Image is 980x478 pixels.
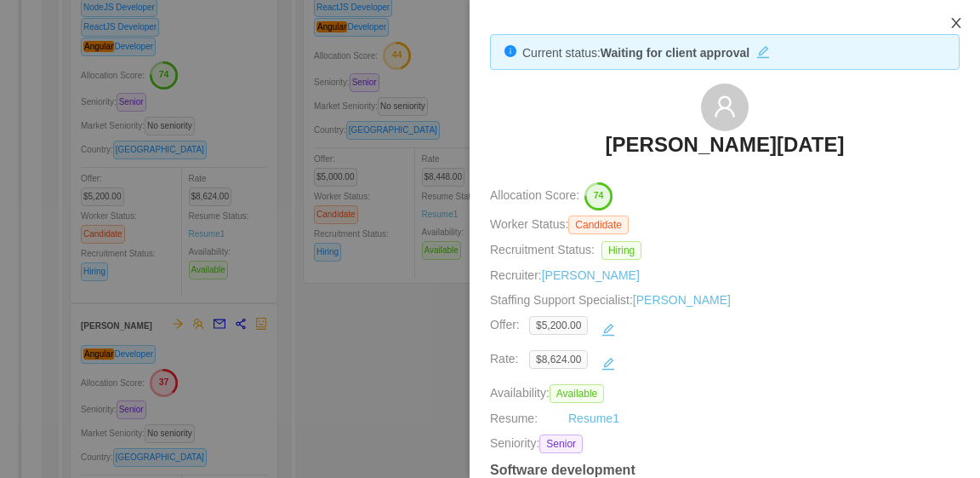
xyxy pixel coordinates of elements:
[490,268,640,282] span: Recruiter:
[490,435,539,453] span: Seniority:
[490,293,731,307] span: Staffing Support Specialist:
[579,181,613,209] button: 74
[490,412,538,425] span: Resume:
[542,268,640,282] a: [PERSON_NAME]
[568,410,619,428] a: Resume1
[606,131,845,169] a: [PERSON_NAME][DATE]
[601,46,749,60] strong: Waiting for client approval
[594,191,604,201] text: 74
[490,217,568,231] span: Worker Status:
[490,463,635,477] strong: Software development
[504,45,516,57] i: icon: info-circle
[539,435,583,453] span: Senior
[522,46,601,60] span: Current status:
[749,42,777,59] button: icon: edit
[595,316,622,343] button: icon: edit
[633,293,731,307] a: [PERSON_NAME]
[601,241,641,260] span: Hiring
[713,95,737,118] i: icon: user
[490,243,595,256] span: Recruitment Status:
[595,350,622,377] button: icon: edit
[606,131,845,158] h3: [PERSON_NAME][DATE]
[568,216,629,234] span: Candidate
[490,386,611,400] span: Availability:
[949,16,963,30] i: icon: close
[550,384,604,403] span: Available
[529,316,588,335] span: $5,200.00
[490,189,579,203] span: Allocation Score:
[529,350,588,369] span: $8,624.00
